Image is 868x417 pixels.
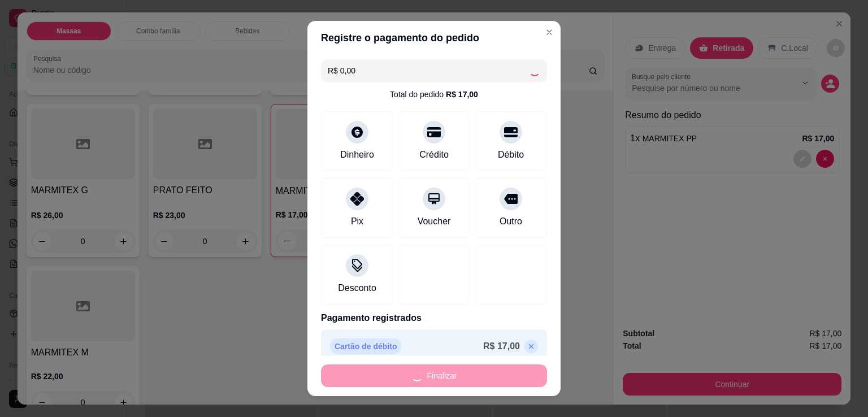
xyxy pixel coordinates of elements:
p: Cartão de débito [330,338,401,354]
div: Pix [351,215,363,228]
div: Loading [529,65,540,76]
div: Débito [498,148,524,162]
p: Pagamento registrados [321,311,547,325]
header: Registre o pagamento do pedido [307,21,561,55]
div: Voucher [418,215,451,228]
div: Outro [500,215,522,228]
div: Desconto [338,281,376,295]
p: R$ 17,00 [483,340,520,353]
div: Crédito [419,148,449,162]
input: Ex.: hambúrguer de cordeiro [328,59,529,82]
div: R$ 17,00 [446,89,478,100]
div: Total do pedido [390,89,478,100]
button: Close [540,23,558,41]
div: Dinheiro [340,148,374,162]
